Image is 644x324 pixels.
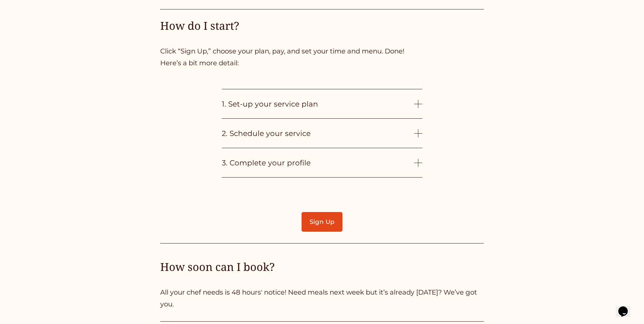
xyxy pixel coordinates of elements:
[222,89,423,118] button: 1. Set-up your service plan
[222,99,414,108] span: 1. Set-up your service plan
[222,158,414,167] span: 3. Complete your profile
[160,45,483,69] p: Click “Sign Up,” choose your plan, pay, and set your time and menu. Done! Here’s a bit more detail:
[302,212,342,232] a: Sign Up
[222,129,414,138] span: 2. Schedule your service
[160,286,483,310] p: All your chef needs is 48 hours' notice! Need meals next week but it’s already [DATE]? We’ve got ...
[616,297,637,317] iframe: chat widget
[160,18,483,33] h4: How do I start?
[160,259,483,274] h4: How soon can I book?
[222,148,423,177] button: 3. Complete your profile
[222,119,423,148] button: 2. Schedule your service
